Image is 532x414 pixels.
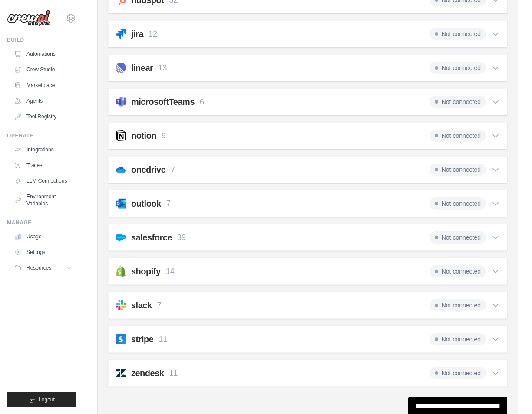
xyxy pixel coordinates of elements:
[162,130,166,142] p: 9
[10,94,76,108] a: Agents
[131,333,153,345] h2: stripe
[430,367,486,379] span: Not connected
[430,265,486,277] span: Not connected
[116,300,126,310] img: slack.svg
[116,130,126,141] img: notion.svg
[10,110,76,124] a: Tool Registry
[131,96,195,108] h2: microsoftTeams
[116,29,126,39] img: jira.svg
[157,300,162,311] p: 7
[131,164,165,176] h2: onedrive
[116,232,126,243] img: salesforce.svg
[7,392,76,407] button: Logout
[430,62,486,74] span: Not connected
[7,132,76,139] div: Operate
[131,367,164,379] h2: zendesk
[171,164,175,176] p: 7
[26,264,51,271] span: Resources
[131,62,153,74] h2: linear
[169,367,178,379] p: 11
[116,164,126,175] img: onedrive.svg
[430,231,486,244] span: Not connected
[430,96,486,108] span: Not connected
[430,130,486,142] span: Not connected
[10,230,76,244] a: Usage
[7,10,50,27] img: Logo
[166,198,171,210] p: 7
[131,299,152,311] h2: slack
[159,334,167,345] p: 11
[200,96,204,108] p: 6
[116,63,126,73] img: linear.svg
[10,143,76,157] a: Integrations
[430,333,486,345] span: Not connected
[177,232,186,244] p: 39
[116,198,126,209] img: outlook.svg
[10,47,76,61] a: Automations
[116,334,126,344] img: stripe.svg
[39,396,55,403] span: Logout
[10,63,76,77] a: Crew Studio
[10,261,76,275] button: Resources
[149,28,157,40] p: 12
[430,164,486,176] span: Not connected
[10,78,76,92] a: Marketplace
[10,158,76,172] a: Traces
[116,368,126,378] img: zendesk.svg
[10,174,76,188] a: LLM Connections
[131,231,172,244] h2: salesforce
[10,245,76,259] a: Settings
[7,219,76,226] div: Manage
[131,197,161,210] h2: outlook
[131,130,156,142] h2: notion
[7,37,76,43] div: Build
[430,299,486,311] span: Not connected
[131,265,161,277] h2: shopify
[116,266,126,277] img: shopify.svg
[131,28,143,40] h2: jira
[10,190,76,210] a: Environment Variables
[116,97,126,107] img: microsoftTeams.svg
[166,266,175,277] p: 14
[430,28,486,40] span: Not connected
[158,62,167,74] p: 13
[430,197,486,210] span: Not connected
